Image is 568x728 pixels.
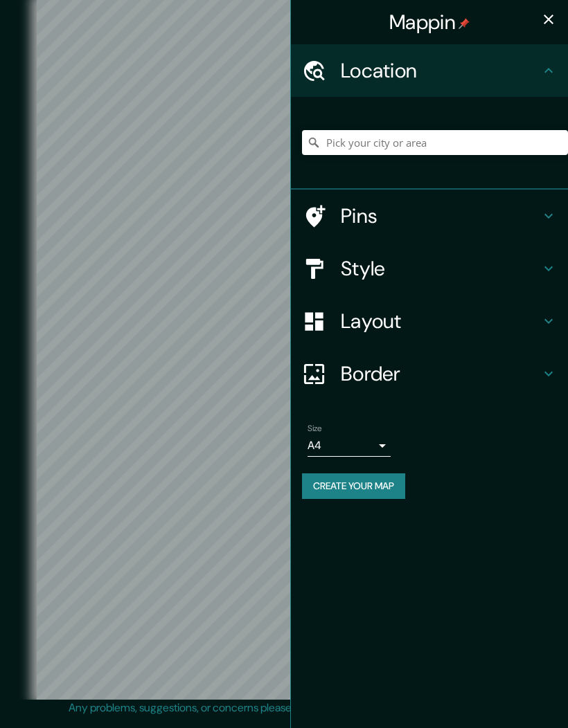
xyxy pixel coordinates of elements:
[308,435,391,457] div: A4
[341,256,540,281] h4: Style
[291,347,568,400] div: Border
[341,361,540,386] h4: Border
[341,203,540,228] h4: Pins
[291,295,568,347] div: Layout
[459,18,470,29] img: pin-icon.png
[302,130,568,155] input: Pick your city or area
[341,309,540,334] h4: Layout
[308,423,322,435] label: Size
[341,58,540,83] h4: Location
[302,473,405,499] button: Create your map
[389,10,470,35] h4: Mappin
[69,700,495,716] p: Any problems, suggestions, or concerns please email .
[291,190,568,242] div: Pins
[291,44,568,97] div: Location
[291,242,568,295] div: Style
